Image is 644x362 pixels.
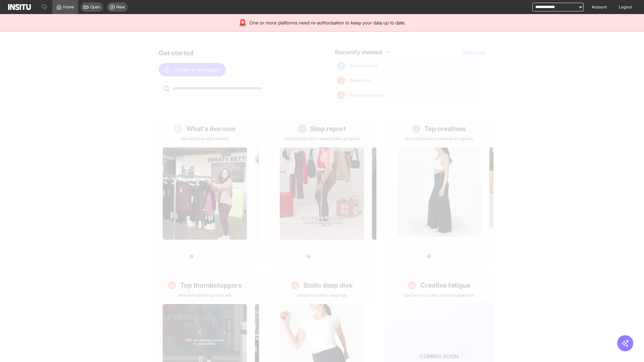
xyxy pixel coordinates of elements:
span: One or more platforms need re-authorisation to keep your data up to date. [250,19,406,26]
span: New [116,4,125,10]
span: Home [63,4,74,10]
div: 🚨 [238,18,247,27]
span: Open [90,4,100,10]
img: Logo [8,4,31,10]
